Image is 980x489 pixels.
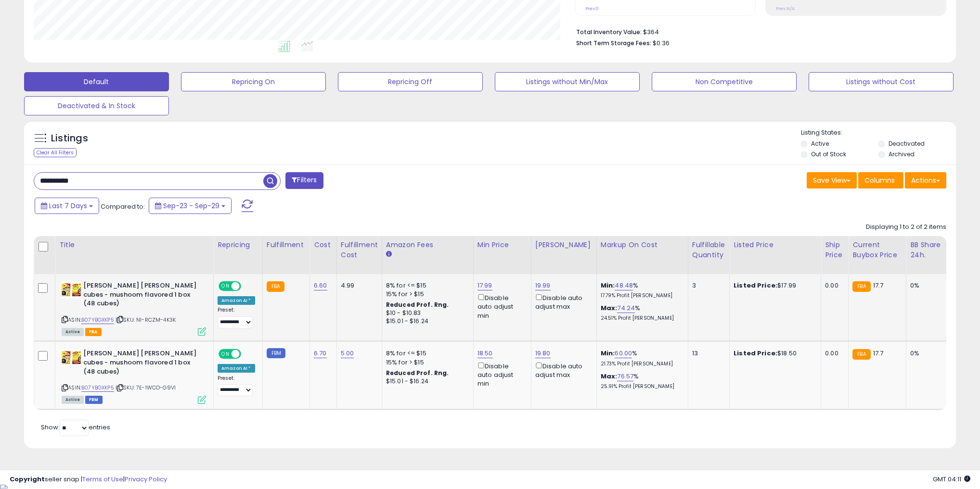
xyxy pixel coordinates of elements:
a: 76.57 [617,372,633,381]
span: Sep-23 - Sep-29 [163,201,219,211]
div: 3 [692,281,722,290]
button: Save View [807,172,857,188]
h5: Listings [51,132,88,145]
a: B07YBGXKP5 [81,316,114,324]
div: Preset: [218,307,255,328]
span: ON [219,350,232,358]
div: % [601,281,681,299]
a: 74.24 [617,303,635,313]
th: The percentage added to the cost of goods (COGS) that forms the calculator for Min & Max prices. [596,236,688,274]
div: Repricing [218,240,258,250]
b: [PERSON_NAME] [PERSON_NAME] cubes - mushoom flavored 1 box (48 cubes) [83,281,200,311]
div: seller snap | | [10,475,167,484]
div: $10 - $10.83 [386,309,466,317]
span: All listings currently available for purchase on Amazon [62,396,84,404]
div: Markup on Cost [601,240,684,250]
img: 51lQ6DkkTHL._SL40_.jpg [62,281,81,298]
div: % [601,372,681,390]
li: $364 [576,25,940,37]
p: 24.51% Profit [PERSON_NAME] [601,315,681,322]
div: ASIN: [62,281,206,335]
div: 8% for <= $15 [386,349,466,358]
span: | SKU: 7E-1WCO-G9VI [116,384,176,391]
button: Last 7 Days [35,198,99,214]
div: % [601,304,681,322]
div: Cost [314,240,333,250]
span: FBM [85,396,103,404]
a: 19.80 [535,349,551,358]
button: Repricing Off [338,72,483,91]
button: Listings without Min/Max [495,72,640,91]
span: | SKU: NI-RCZM-4K3K [116,316,176,324]
span: 2025-10-7 04:11 GMT [933,475,970,484]
div: 4.99 [341,281,374,290]
button: Deactivated & In Stock [24,96,169,115]
small: FBM [267,348,285,358]
div: Listed Price [734,240,817,250]
button: Non Competitive [652,72,797,91]
div: $15.01 - $16.24 [386,317,466,326]
a: 6.70 [314,349,327,358]
div: 15% for > $15 [386,358,466,367]
b: Max: [601,372,618,381]
button: Columns [858,172,903,188]
span: FBA [85,328,102,336]
small: Prev: N/A [776,6,795,12]
p: Listing States: [801,128,956,138]
p: 25.91% Profit [PERSON_NAME] [601,383,681,390]
div: Amazon AI * [218,296,255,305]
a: Privacy Policy [125,475,167,484]
a: 48.48 [615,281,633,290]
div: Fulfillment [267,240,306,250]
div: Clear All Filters [34,148,77,157]
button: Default [24,72,169,91]
span: OFF [240,282,255,290]
small: FBA [267,281,284,292]
div: BB Share 24h. [910,240,945,260]
b: Reduced Prof. Rng. [386,301,449,309]
span: ON [219,282,232,290]
div: Amazon AI * [218,364,255,373]
div: Fulfillable Quantity [692,240,725,260]
small: FBA [852,281,870,292]
span: $0.36 [653,38,670,48]
a: 60.00 [615,349,632,358]
div: Disable auto adjust min [477,361,524,389]
div: Disable auto adjust min [477,292,524,320]
div: 0.00 [825,281,841,290]
div: 8% for <= $15 [386,281,466,290]
b: Reduced Prof. Rng. [386,369,449,377]
label: Active [811,139,829,148]
a: Terms of Use [82,475,123,484]
img: 51lQ6DkkTHL._SL40_.jpg [62,349,81,366]
button: Repricing On [181,72,326,91]
label: Archived [889,150,915,158]
span: Last 7 Days [49,201,87,211]
div: Disable auto adjust max [535,292,589,311]
b: Listed Price: [734,349,777,358]
div: Fulfillment Cost [341,240,378,260]
div: Disable auto adjust max [535,361,589,379]
p: 21.73% Profit [PERSON_NAME] [601,361,681,367]
div: Title [59,240,209,250]
span: OFF [240,350,255,358]
div: % [601,349,681,367]
a: 19.99 [535,281,551,290]
small: Prev: 0 [585,6,599,12]
b: [PERSON_NAME] [PERSON_NAME] cubes - mushoom flavored 1 box (48 cubes) [83,349,200,378]
b: Max: [601,303,618,313]
span: 17.7 [873,281,884,290]
div: $15.01 - $16.24 [386,377,466,386]
span: All listings currently available for purchase on Amazon [62,328,84,336]
div: 13 [692,349,722,358]
div: Ship Price [825,240,844,260]
div: Min Price [477,240,527,250]
b: Min: [601,281,615,290]
div: Preset: [218,375,255,397]
div: $18.50 [734,349,813,358]
div: Displaying 1 to 2 of 2 items [866,223,946,232]
div: 15% for > $15 [386,290,466,299]
a: B07YBGXKP5 [81,384,114,392]
small: FBA [852,349,870,360]
div: $17.99 [734,281,813,290]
